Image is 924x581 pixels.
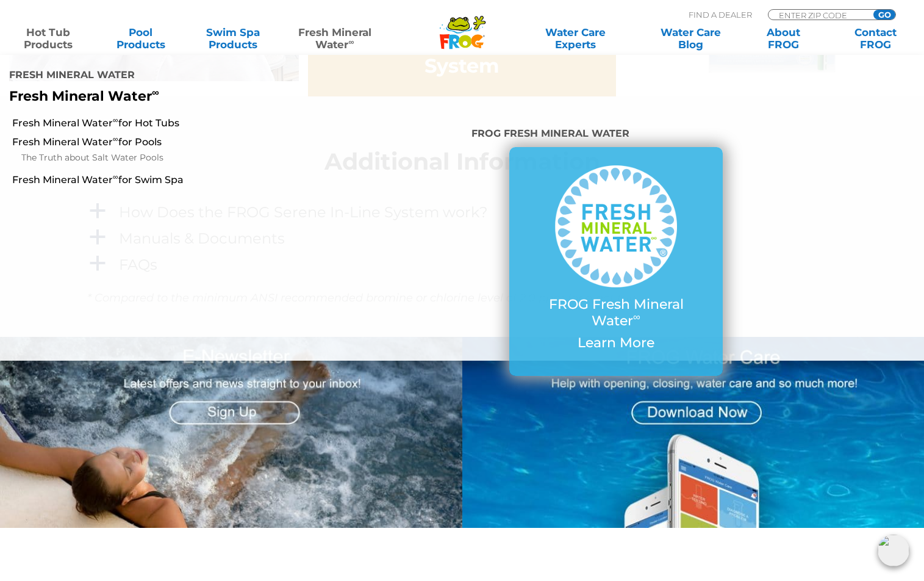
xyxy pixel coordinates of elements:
[105,26,177,51] a: PoolProducts
[517,26,634,51] a: Water CareExperts
[290,26,380,51] a: Fresh MineralWater∞
[197,26,269,51] a: Swim SpaProducts
[113,134,118,143] sup: ∞
[778,10,860,20] input: Zip Code Form
[12,117,308,130] a: Fresh Mineral Water∞for Hot Tubs
[747,26,819,51] a: AboutFROG
[471,123,761,147] h4: FROG Fresh Mineral Water
[348,37,354,46] sup: ∞
[840,26,912,51] a: ContactFROG
[873,10,895,20] input: GO
[9,88,376,104] p: Fresh Mineral Water
[534,297,698,329] p: FROG Fresh Mineral Water
[113,172,118,181] sup: ∞
[655,26,727,51] a: Water CareBlog
[12,135,308,149] a: Fresh Mineral Water∞for Pools
[21,151,308,165] a: The Truth about Salt Water Pools
[633,311,640,323] sup: ∞
[152,86,159,98] sup: ∞
[12,26,84,51] a: Hot TubProducts
[534,335,698,351] p: Learn More
[12,173,308,187] a: Fresh Mineral Water∞for Swim Spa
[534,165,698,357] a: FROG Fresh Mineral Water∞ Learn More
[9,64,376,88] h4: Fresh Mineral Water
[878,535,909,566] img: openIcon
[113,115,118,125] sup: ∞
[689,9,752,20] p: Find A Dealer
